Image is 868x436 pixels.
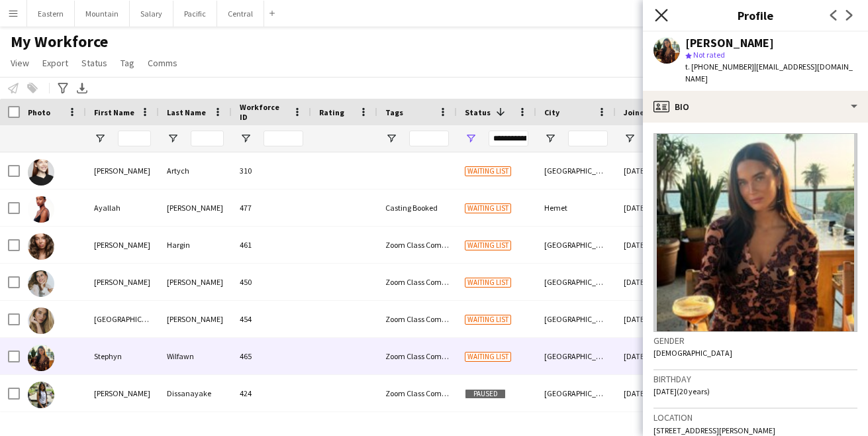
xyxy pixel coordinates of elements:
div: [GEOGRAPHIC_DATA] [536,338,616,374]
div: 465 [232,338,311,374]
div: Hargin [159,227,232,263]
img: Ayallah Farley [28,196,54,223]
button: Open Filter Menu [385,133,397,144]
div: [DATE] [616,338,695,374]
button: Open Filter Menu [167,133,179,144]
span: Tag [121,57,134,69]
div: Stephyn [86,338,159,374]
a: Tag [115,54,140,72]
span: Status [81,57,107,69]
span: [STREET_ADDRESS][PERSON_NAME] [653,425,775,435]
app-action-btn: Export XLSX [74,80,90,96]
button: Open Filter Menu [240,133,252,144]
img: Stephyn Wilfawn [28,345,54,371]
button: Eastern [27,1,75,27]
button: Open Filter Menu [544,133,556,144]
app-action-btn: Advanced filters [55,80,71,96]
img: Akhila Dissanayake [28,382,54,408]
span: Waiting list [465,278,511,288]
div: Casting Booked [377,190,457,226]
button: Open Filter Menu [94,133,106,144]
span: Rating [319,107,344,117]
div: Wilfawn [159,338,232,374]
div: Hemet [536,190,616,226]
div: Zoom Class Completed [377,227,457,263]
div: [GEOGRAPHIC_DATA] [536,152,616,189]
span: View [11,57,29,69]
div: Zoom Class Completed [377,301,457,337]
input: Tags Filter Input [409,131,449,146]
h3: Profile [643,7,868,24]
div: [DATE] [616,152,695,189]
div: [DATE] [616,301,695,337]
div: Zoom Class Completed [377,338,457,374]
button: Open Filter Menu [465,133,477,144]
div: 310 [232,152,311,189]
span: Last Name [167,107,206,117]
span: [DATE] (20 years) [653,386,710,396]
span: Tags [385,107,403,117]
div: Ayallah [86,190,159,226]
div: 454 [232,301,311,337]
img: Agnes Artych [28,159,54,186]
button: Pacific [173,1,217,27]
span: Photo [28,107,50,117]
button: Salary [130,1,173,27]
div: [PERSON_NAME] [159,301,232,337]
button: Mountain [75,1,130,27]
div: [GEOGRAPHIC_DATA] [536,301,616,337]
div: Bio [643,91,868,123]
div: Zoom Class Completed [377,264,457,300]
span: Workforce ID [240,102,287,122]
span: Comms [148,57,177,69]
div: [PERSON_NAME] [86,375,159,411]
div: Artych [159,152,232,189]
div: [GEOGRAPHIC_DATA] [536,264,616,300]
span: Waiting list [465,352,511,362]
button: Central [217,1,264,27]
span: Waiting list [465,203,511,213]
input: Workforce ID Filter Input [264,131,303,146]
span: t. [PHONE_NUMBER] [685,62,754,72]
span: City [544,107,559,117]
div: [PERSON_NAME] [86,152,159,189]
img: Hannah Taylor [28,270,54,297]
div: [PERSON_NAME] [86,264,159,300]
h3: Birthday [653,373,857,385]
div: Dissanayake [159,375,232,411]
div: [PERSON_NAME] [86,227,159,263]
div: 450 [232,264,311,300]
div: [DATE] [616,264,695,300]
span: Paused [465,389,506,399]
span: Joined [624,107,650,117]
div: 461 [232,227,311,263]
span: My Workforce [11,32,108,52]
img: Madison Marotta [28,307,54,334]
span: First Name [94,107,134,117]
div: 424 [232,375,311,411]
div: [PERSON_NAME] [159,190,232,226]
img: Delaney Hargin [28,233,54,260]
div: [PERSON_NAME] [685,37,774,49]
input: Last Name Filter Input [191,131,224,146]
span: | [EMAIL_ADDRESS][DOMAIN_NAME] [685,62,853,83]
a: Comms [142,54,183,72]
span: Export [42,57,68,69]
div: [DATE] [616,375,695,411]
h3: Location [653,411,857,423]
div: [GEOGRAPHIC_DATA] [536,227,616,263]
div: [PERSON_NAME] [159,264,232,300]
span: Waiting list [465,166,511,176]
span: Waiting list [465,315,511,325]
span: Waiting list [465,241,511,250]
div: [DATE] [616,190,695,226]
button: Open Filter Menu [624,133,636,144]
h3: Gender [653,335,857,347]
div: [DATE] [616,227,695,263]
span: Not rated [693,50,725,60]
div: [GEOGRAPHIC_DATA] [536,375,616,411]
img: Crew avatar or photo [653,133,857,332]
span: Status [465,107,491,117]
a: View [5,54,34,72]
input: City Filter Input [568,131,608,146]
